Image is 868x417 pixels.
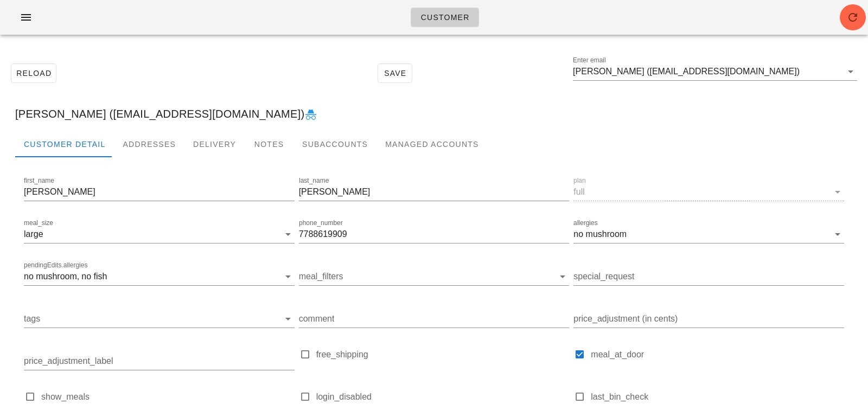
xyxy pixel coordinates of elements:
[299,219,343,227] label: phone_number
[7,97,861,131] div: [PERSON_NAME] ([EMAIL_ADDRESS][DOMAIN_NAME])
[24,310,295,328] div: tags
[573,229,627,239] div: no mushroom
[376,131,487,157] div: Managed Accounts
[382,69,407,78] span: Save
[24,268,295,285] div: pendingEdits.allergiesno mushroom,no fish
[41,392,295,402] label: show_meals
[24,177,54,185] label: first_name
[573,226,844,243] div: allergiesno mushroom
[114,131,184,157] div: Addresses
[184,131,245,157] div: Delivery
[293,131,376,157] div: Subaccounts
[11,63,56,83] button: Reload
[316,349,570,360] label: free_shipping
[15,131,114,157] div: Customer Detail
[299,177,329,185] label: last_name
[316,392,570,402] label: login_disabled
[573,177,586,185] label: plan
[591,349,844,360] label: meal_at_door
[411,8,478,27] a: Customer
[245,131,293,157] div: Notes
[299,268,570,285] div: meal_filters
[24,226,295,243] div: meal_sizelarge
[573,56,606,65] label: Enter email
[24,272,79,281] div: no mushroom,
[573,219,598,227] label: allergies
[16,69,52,78] span: Reload
[24,229,43,239] div: large
[81,272,107,281] div: no fish
[24,219,53,227] label: meal_size
[378,63,412,83] button: Save
[573,183,844,201] div: planfull
[420,13,469,22] span: Customer
[591,392,844,402] label: last_bin_check
[24,261,87,270] label: pendingEdits.allergies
